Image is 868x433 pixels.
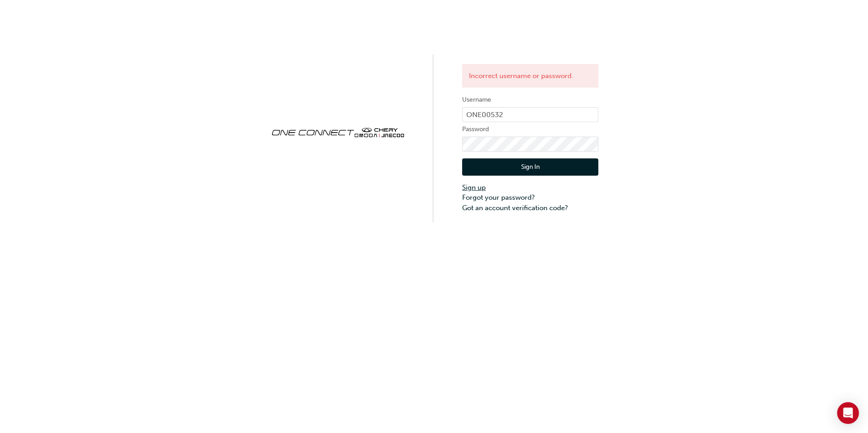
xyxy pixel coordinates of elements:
[462,107,598,123] input: Username
[462,124,598,135] label: Password
[462,158,598,176] button: Sign In
[462,182,598,193] a: Sign up
[462,94,598,105] label: Username
[462,192,598,203] a: Forgot your password?
[270,120,406,143] img: oneconnect
[462,203,598,213] a: Got an account verification code?
[837,402,859,424] div: Open Intercom Messenger
[462,64,598,88] div: Incorrect username or password.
